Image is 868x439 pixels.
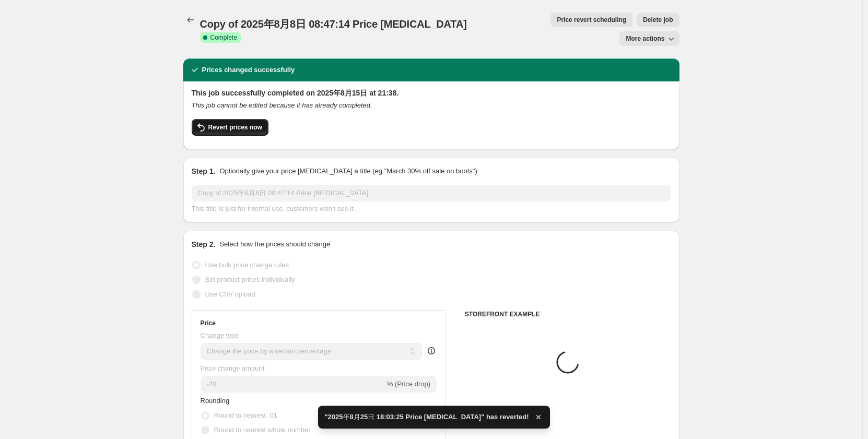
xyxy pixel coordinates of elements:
[214,426,311,434] span: Round to nearest whole number
[465,310,671,318] h6: STOREFRONT EXAMPLE
[201,397,230,405] span: Rounding
[192,88,671,98] h2: This job successfully completed on 2025年8月15日 at 21:38.
[214,411,277,419] span: Round to nearest .01
[183,13,198,27] button: Price change jobs
[210,33,237,42] span: Complete
[205,290,255,298] span: Use CSV upload
[202,65,295,75] h2: Prices changed successfully
[201,331,239,339] span: Change type
[192,239,216,250] h2: Step 2.
[201,319,216,327] h3: Price
[619,31,679,46] button: More actions
[219,239,330,250] p: Select how the prices should change
[192,166,216,176] h2: Step 1.
[626,34,664,43] span: More actions
[550,13,632,27] button: Price revert scheduling
[426,346,437,356] div: help
[205,276,295,283] span: Set product prices individually
[192,119,268,136] button: Revert prices now
[208,123,262,132] span: Revert prices now
[324,412,529,422] span: "2025年8月25日 18:03:25 Price [MEDICAL_DATA]" has reverted!
[201,376,385,393] input: -15
[192,205,354,212] span: This title is just for internal use, customers won't see it
[205,261,289,269] span: Use bulk price change rules
[387,380,430,388] span: % (Price drop)
[192,101,372,109] i: This job cannot be edited because it has already completed.
[192,185,671,201] input: 30% off holiday sale
[643,16,673,24] span: Delete job
[637,13,679,27] button: Delete job
[219,166,477,176] p: Optionally give your price [MEDICAL_DATA] a title (eg "March 30% off sale on boots")
[200,18,467,30] span: Copy of 2025年8月8日 08:47:14 Price [MEDICAL_DATA]
[201,364,265,372] span: Price change amount
[557,16,626,24] span: Price revert scheduling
